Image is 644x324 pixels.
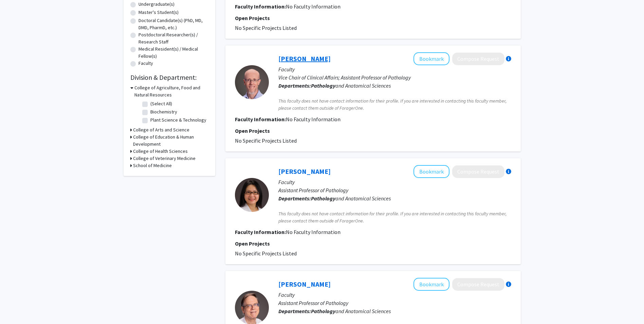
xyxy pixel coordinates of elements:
[139,1,174,8] label: Undergraduate(s)
[506,282,511,287] div: More information
[139,17,208,31] label: Doctoral Candidate(s) (PhD, MD, DMD, PharmD, etc.)
[311,308,335,314] b: Pathology
[235,239,511,248] p: Open Projects
[278,291,511,299] p: Faculty
[134,84,208,98] h3: College of Agriculture, Food and Natural Resources
[278,308,311,314] b: Departments:
[452,53,504,65] button: Compose Request to Eric Johannesen
[278,73,511,82] p: Vice Chair of Clinical Affairs; Assistant Professor of Pathology
[278,167,331,176] a: [PERSON_NAME]
[278,65,511,73] p: Faculty
[311,195,391,202] span: and Anatomical Sciences
[278,186,511,194] p: Assistant Professor of Pathology
[150,108,177,115] label: Biochemistry
[278,210,511,224] span: This faculty does not have contact information for their profile. If you are interested in contac...
[278,82,311,89] b: Departments:
[311,82,335,89] b: Pathology
[506,56,511,61] div: More information
[452,278,504,291] button: Compose Request to Keith Norton
[133,148,188,155] h3: College of Health Sciences
[133,126,189,133] h3: College of Arts and Science
[311,195,335,202] b: Pathology
[278,178,511,186] p: Faculty
[235,229,286,235] b: Faculty Information:
[286,3,341,10] span: No Faculty Information
[5,293,29,319] iframe: Chat
[278,299,511,307] p: Assistant Professor of Pathology
[133,162,172,169] h3: School of Medicine
[150,116,206,124] label: Plant Science & Technology
[235,14,511,22] p: Open Projects
[278,195,311,202] b: Departments:
[286,229,341,235] span: No Faculty Information
[278,54,331,63] a: [PERSON_NAME]
[311,308,391,314] span: and Anatomical Sciences
[235,116,286,123] b: Faculty Information:
[139,31,208,46] label: Postdoctoral Researcher(s) / Research Staff
[286,116,341,123] span: No Faculty Information
[506,169,511,174] div: More information
[139,9,179,16] label: Master's Student(s)
[278,280,331,288] a: [PERSON_NAME]
[235,137,297,144] span: No Specific Projects Listed
[139,60,153,67] label: Faculty
[311,82,391,89] span: and Anatomical Sciences
[278,97,511,112] span: This faculty does not have contact information for their profile. If you are interested in contac...
[235,3,286,10] b: Faculty Information:
[452,165,504,178] button: Compose Request to Van Nguyen
[235,250,297,257] span: No Specific Projects Listed
[139,46,208,60] label: Medical Resident(s) / Medical Fellow(s)
[235,127,511,135] p: Open Projects
[413,52,449,65] button: Add Eric Johannesen to Bookmarks
[130,73,208,82] h2: Division & Department:
[413,165,449,178] button: Add Van Nguyen to Bookmarks
[133,155,196,162] h3: College of Veterinary Medicine
[413,278,449,291] button: Add Keith Norton to Bookmarks
[133,133,208,148] h3: College of Education & Human Development
[235,24,297,31] span: No Specific Projects Listed
[150,100,172,107] label: (Select All)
